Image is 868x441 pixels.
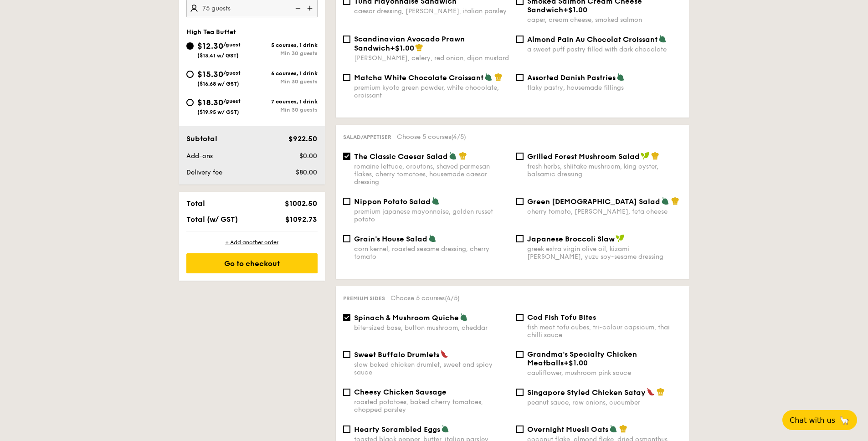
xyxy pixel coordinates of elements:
img: icon-vegetarian.fe4039eb.svg [460,313,468,321]
span: Add-ons [186,152,213,160]
input: Hearty Scrambled Eggstoasted black pepper, butter, italian parsley [343,426,350,433]
span: Overnight Muesli Oats [527,425,608,434]
img: icon-vegetarian.fe4039eb.svg [431,197,440,205]
img: icon-vegan.f8ff3823.svg [616,234,625,242]
div: peanut sauce, raw onions, cucumber [527,399,682,406]
img: icon-vegan.f8ff3823.svg [641,152,650,160]
span: /guest [223,41,241,48]
span: /guest [223,98,241,104]
img: icon-chef-hat.a58ddaea.svg [651,152,659,160]
input: Spinach & Mushroom Quichebite-sized base, button mushroom, cheddar [343,314,350,321]
span: +$1.00 [390,44,414,52]
span: $12.30 [197,41,223,51]
span: $0.00 [299,152,317,160]
span: $922.50 [288,134,317,143]
span: Green [DEMOGRAPHIC_DATA] Salad [527,197,660,206]
span: (4/5) [445,294,460,302]
div: premium kyoto green powder, white chocolate, croissant [354,84,509,99]
div: [PERSON_NAME], celery, red onion, dijon mustard [354,54,509,62]
input: Sweet Buffalo Drumletsslow baked chicken drumlet, sweet and spicy sauce [343,351,350,358]
span: High Tea Buffet [186,28,236,36]
div: roasted potatoes, baked cherry tomatoes, chopped parsley [354,398,509,414]
span: Choose 5 courses [397,133,466,141]
span: $80.00 [296,169,317,176]
input: Grilled Forest Mushroom Saladfresh herbs, shiitake mushroom, king oyster, balsamic dressing [516,153,524,160]
input: Almond Pain Au Chocolat Croissanta sweet puff pastry filled with dark chocolate [516,36,524,43]
span: Singapore Styled Chicken Satay [527,388,646,397]
div: caesar dressing, [PERSON_NAME], italian parsley [354,7,509,15]
span: +$1.00 [563,5,587,14]
input: Overnight Muesli Oatscoconut flake, almond flake, dried osmanthus [516,426,524,433]
div: corn kernel, roasted sesame dressing, cherry tomato [354,245,509,261]
span: Nippon Potato Salad [354,197,431,206]
input: Nippon Potato Saladpremium japanese mayonnaise, golden russet potato [343,198,350,205]
span: Grain's House Salad [354,235,427,243]
img: icon-chef-hat.a58ddaea.svg [459,152,467,160]
div: + Add another order [186,239,318,246]
input: The Classic Caesar Saladromaine lettuce, croutons, shaved parmesan flakes, cherry tomatoes, house... [343,153,350,160]
input: Matcha White Chocolate Croissantpremium kyoto green powder, white chocolate, croissant [343,74,350,81]
img: icon-chef-hat.a58ddaea.svg [671,197,679,205]
div: Min 30 guests [252,78,318,85]
input: $12.30/guest($13.41 w/ GST)5 courses, 1 drinkMin 30 guests [186,42,194,50]
img: icon-chef-hat.a58ddaea.svg [494,73,503,81]
input: Cod Fish Tofu Bitesfish meat tofu cubes, tri-colour capsicum, thai chilli sauce [516,314,524,321]
span: Sweet Buffalo Drumlets [354,350,439,359]
div: cauliflower, mushroom pink sauce [527,369,682,377]
span: Choose 5 courses [390,294,460,302]
span: Chat with us [790,416,835,425]
div: Min 30 guests [252,50,318,56]
div: 7 courses, 1 drink [252,98,318,105]
input: Scandinavian Avocado Prawn Sandwich+$1.00[PERSON_NAME], celery, red onion, dijon mustard [343,36,350,43]
img: icon-vegetarian.fe4039eb.svg [441,425,449,433]
input: Grandma's Specialty Chicken Meatballs+$1.00cauliflower, mushroom pink sauce [516,351,524,358]
img: icon-chef-hat.a58ddaea.svg [415,43,423,51]
input: $18.30/guest($19.95 w/ GST)7 courses, 1 drinkMin 30 guests [186,99,194,106]
span: $18.30 [197,97,223,108]
span: Cod Fish Tofu Bites [527,313,596,322]
span: /guest [223,70,241,76]
span: Premium sides [343,295,385,302]
img: icon-vegetarian.fe4039eb.svg [661,197,669,205]
span: Total [186,199,205,208]
div: fish meat tofu cubes, tri-colour capsicum, thai chilli sauce [527,323,682,339]
span: Hearty Scrambled Eggs [354,425,440,434]
input: Grain's House Saladcorn kernel, roasted sesame dressing, cherry tomato [343,235,350,242]
div: Min 30 guests [252,107,318,113]
div: greek extra virgin olive oil, kizami [PERSON_NAME], yuzu soy-sesame dressing [527,245,682,261]
span: (4/5) [451,133,466,141]
div: fresh herbs, shiitake mushroom, king oyster, balsamic dressing [527,163,682,178]
button: Chat with us🦙 [782,410,857,430]
span: +$1.00 [564,359,588,367]
img: icon-vegetarian.fe4039eb.svg [609,425,617,433]
span: Assorted Danish Pastries [527,73,616,82]
input: $15.30/guest($16.68 w/ GST)6 courses, 1 drinkMin 30 guests [186,71,194,78]
input: Green [DEMOGRAPHIC_DATA] Saladcherry tomato, [PERSON_NAME], feta cheese [516,198,524,205]
span: Almond Pain Au Chocolat Croissant [527,35,657,44]
span: The Classic Caesar Salad [354,152,448,161]
img: icon-vegetarian.fe4039eb.svg [449,152,457,160]
input: Singapore Styled Chicken Sataypeanut sauce, raw onions, cucumber [516,389,524,396]
div: 5 courses, 1 drink [252,42,318,48]
span: Matcha White Chocolate Croissant [354,73,483,82]
div: bite-sized base, button mushroom, cheddar [354,324,509,332]
span: ($19.95 w/ GST) [197,109,239,115]
span: Salad/Appetiser [343,134,391,140]
div: romaine lettuce, croutons, shaved parmesan flakes, cherry tomatoes, housemade caesar dressing [354,163,509,186]
span: Japanese Broccoli Slaw [527,235,615,243]
div: caper, cream cheese, smoked salmon [527,16,682,24]
span: Spinach & Mushroom Quiche [354,313,459,322]
span: 🦙 [839,415,850,426]
span: Delivery fee [186,169,222,176]
div: premium japanese mayonnaise, golden russet potato [354,208,509,223]
img: icon-spicy.37a8142b.svg [647,388,655,396]
span: Total (w/ GST) [186,215,238,224]
span: Cheesy Chicken Sausage [354,388,447,396]
span: Scandinavian Avocado Prawn Sandwich [354,35,465,52]
input: Japanese Broccoli Slawgreek extra virgin olive oil, kizami [PERSON_NAME], yuzu soy-sesame dressing [516,235,524,242]
span: Subtotal [186,134,217,143]
input: Cheesy Chicken Sausageroasted potatoes, baked cherry tomatoes, chopped parsley [343,389,350,396]
img: icon-vegetarian.fe4039eb.svg [616,73,625,81]
div: flaky pastry, housemade fillings [527,84,682,92]
input: Assorted Danish Pastriesflaky pastry, housemade fillings [516,74,524,81]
